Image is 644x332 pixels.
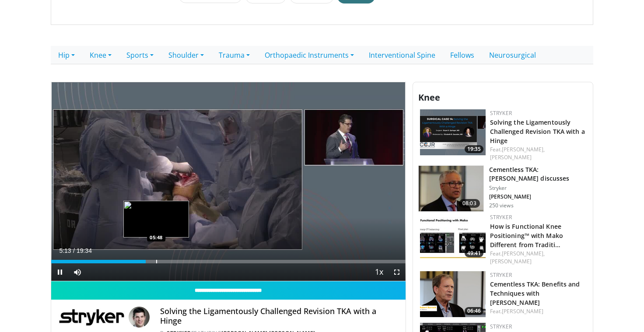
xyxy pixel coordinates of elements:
[490,308,586,315] div: Feat.
[73,247,75,254] span: /
[489,165,588,183] h3: Cementless TKA: [PERSON_NAME] discusses
[420,213,486,259] a: 49:41
[51,46,82,64] a: Hip
[490,323,512,330] a: Stryker
[490,146,586,161] div: Feat.
[129,307,150,328] img: Avatar
[420,271,486,317] img: 1eb89806-1382-42eb-88ed-0f9308ab43c8.png.150x105_q85_crop-smart_upscale.png
[465,249,483,257] span: 49:41
[490,271,512,279] a: Stryker
[69,263,86,281] button: Mute
[490,213,512,221] a: Stryker
[51,82,406,282] video-js: Video Player
[490,258,532,265] a: [PERSON_NAME]
[482,46,543,64] a: Neurosurgical
[123,201,189,238] img: image.jpeg
[160,307,398,325] h4: Solving the Ligamentously Challenged Revision TKA with a Hinge
[388,263,406,281] button: Fullscreen
[51,263,69,281] button: Pause
[490,250,586,266] div: Feat.
[490,222,563,249] a: How is Functional Knee Positioning™ with Mako Different from Traditi…
[161,46,211,64] a: Shoulder
[119,46,161,64] a: Sports
[459,199,480,208] span: 08:03
[490,154,532,161] a: [PERSON_NAME]
[58,307,125,328] img: Stryker
[420,109,486,155] a: 19:35
[465,307,483,315] span: 06:46
[419,166,483,211] img: 4e16d745-737f-4681-a5da-d7437b1bb712.150x105_q85_crop-smart_upscale.jpg
[443,46,482,64] a: Fellows
[82,46,119,64] a: Knee
[211,46,257,64] a: Trauma
[418,91,440,103] span: Knee
[420,109,486,155] img: d0bc407b-43da-4ed6-9d91-ec49560f3b3e.png.150x105_q85_crop-smart_upscale.png
[489,193,588,200] p: [PERSON_NAME]
[502,250,545,257] a: [PERSON_NAME],
[371,263,388,281] button: Playback Rate
[502,146,545,153] a: [PERSON_NAME],
[51,260,406,263] div: Progress Bar
[465,145,483,153] span: 19:35
[489,185,588,192] p: Stryker
[490,280,580,307] a: Cementless TKA: Benefits and Techniques with [PERSON_NAME]
[59,247,71,254] span: 5:13
[420,213,486,259] img: ffdd9326-d8c6-4f24-b7c0-24c655ed4ab2.150x105_q85_crop-smart_upscale.jpg
[257,46,361,64] a: Orthopaedic Instruments
[502,308,543,315] a: [PERSON_NAME]
[490,109,512,117] a: Stryker
[418,165,588,212] a: 08:03 Cementless TKA: [PERSON_NAME] discusses Stryker [PERSON_NAME] 250 views
[490,118,585,145] a: Solving the Ligamentously Challenged Revision TKA with a Hinge
[361,46,443,64] a: Interventional Spine
[77,247,92,254] span: 19:34
[420,271,486,317] a: 06:46
[489,202,514,209] p: 250 views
